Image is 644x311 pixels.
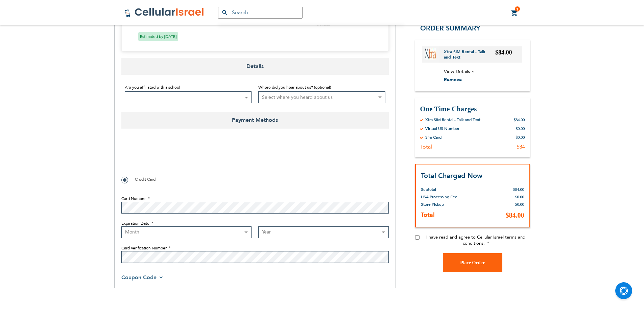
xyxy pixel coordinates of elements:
span: Payment Methods [121,112,389,129]
img: Xtra SIM Rental - Talk and Text [425,48,436,60]
span: $84.00 [513,187,524,192]
span: $84.00 [495,49,512,56]
span: 1 [516,6,519,12]
div: Total [420,143,432,150]
div: $84 [517,143,525,150]
span: View Details [444,68,470,75]
div: $0.00 [516,135,525,140]
div: Virtual US Number [425,126,459,131]
strong: Total Charged Now [421,171,482,180]
img: Cellular Israel Logo [124,7,205,18]
div: Xtra SIM Rental - Talk and Text [425,117,480,123]
span: Card Number [121,196,146,201]
span: Coupon Code [121,274,157,281]
div: Sim Card [425,135,442,140]
span: Details [121,58,389,75]
span: $0.00 [515,202,524,207]
span: Expiration Date [121,221,149,226]
span: USA Processing Fee [421,195,457,200]
span: Are you affiliated with a school [125,85,180,90]
iframe: reCAPTCHA [121,144,224,170]
span: Order Summary [420,24,480,33]
span: Remove [444,77,462,83]
span: $84.00 [506,212,524,219]
div: $84.00 [514,117,525,123]
span: $0.00 [515,195,524,200]
a: 1 [511,9,518,17]
button: Place Order [443,253,502,272]
input: Search [218,7,303,19]
span: Place Order [460,260,485,265]
span: Credit Card [135,177,156,182]
span: I have read and agree to Cellular Israel terms and conditions. [426,235,525,247]
span: Card Verification Number [121,245,167,251]
span: Store Pickup [421,202,444,207]
div: $0.00 [516,126,525,131]
span: FREE [317,21,330,26]
a: Xtra SIM Rental - Talk and Text [444,49,496,60]
span: Estimated by [DATE] [138,32,178,41]
h3: One Time Charges [420,105,525,114]
th: Subtotal [421,181,474,194]
strong: Total [421,211,435,220]
span: Where did you hear about us? (optional) [258,85,331,90]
